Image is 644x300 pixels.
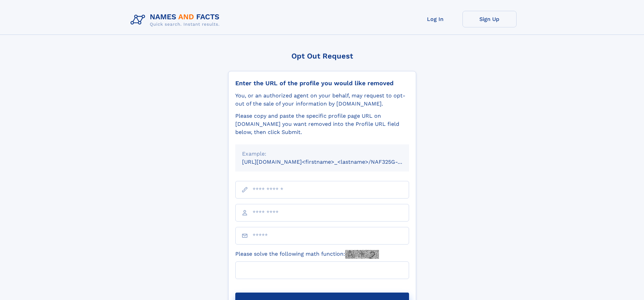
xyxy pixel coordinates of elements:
[235,92,409,108] div: You, or an authorized agent on your behalf, may request to opt-out of the sale of your informatio...
[242,159,422,165] small: [URL][DOMAIN_NAME]<firstname>_<lastname>/NAF325G-xxxxxxxx
[408,11,462,27] a: Log In
[228,52,416,60] div: Opt Out Request
[235,112,409,136] div: Please copy and paste the specific profile page URL on [DOMAIN_NAME] you want removed into the Pr...
[128,11,225,29] img: Logo Names and Facts
[242,150,402,158] div: Example:
[462,11,517,27] a: Sign Up
[235,250,379,259] label: Please solve the following math function:
[235,79,409,87] div: Enter the URL of the profile you would like removed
